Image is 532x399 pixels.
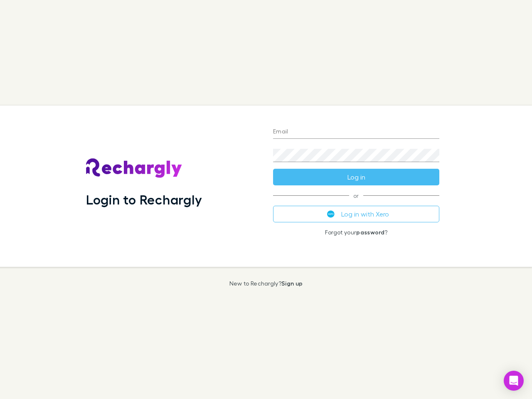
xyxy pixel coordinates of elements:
p: New to Rechargly? [229,280,303,287]
h1: Login to Rechargly [86,192,202,207]
span: or [273,195,439,196]
img: Rechargly's Logo [86,158,182,178]
div: Open Intercom Messenger [504,371,524,391]
img: Xero's logo [327,210,335,218]
a: Sign up [281,280,303,287]
button: Log in [273,169,439,185]
a: password [356,229,384,236]
button: Log in with Xero [273,206,439,222]
p: Forgot your ? [273,229,439,236]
